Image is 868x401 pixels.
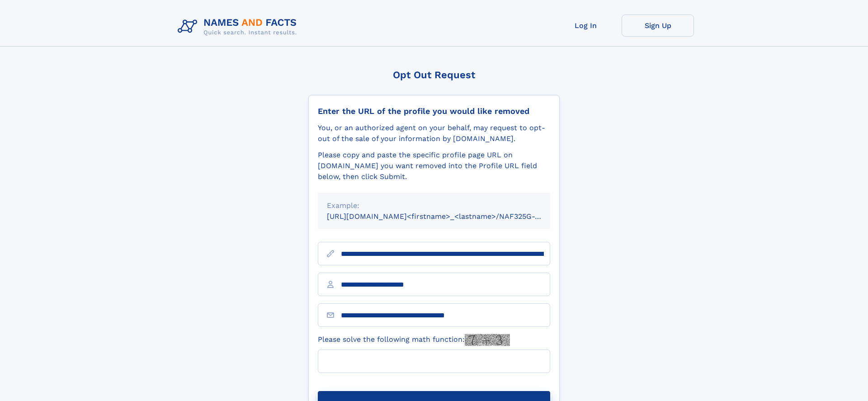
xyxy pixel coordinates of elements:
label: Please solve the following math function: [318,334,510,346]
div: Enter the URL of the profile you would like removed [318,106,550,116]
a: Sign Up [622,14,694,37]
div: Opt Out Request [308,69,560,80]
div: Example: [327,200,541,211]
a: Log In [549,14,622,37]
div: Please copy and paste the specific profile page URL on [DOMAIN_NAME] you want removed into the Pr... [318,150,550,182]
small: [URL][DOMAIN_NAME]<firstname>_<lastname>/NAF325G-xxxxxxxx [327,212,567,221]
img: Logo Names and Facts [174,14,304,39]
div: You, or an authorized agent on your behalf, may request to opt-out of the sale of your informatio... [318,123,550,144]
